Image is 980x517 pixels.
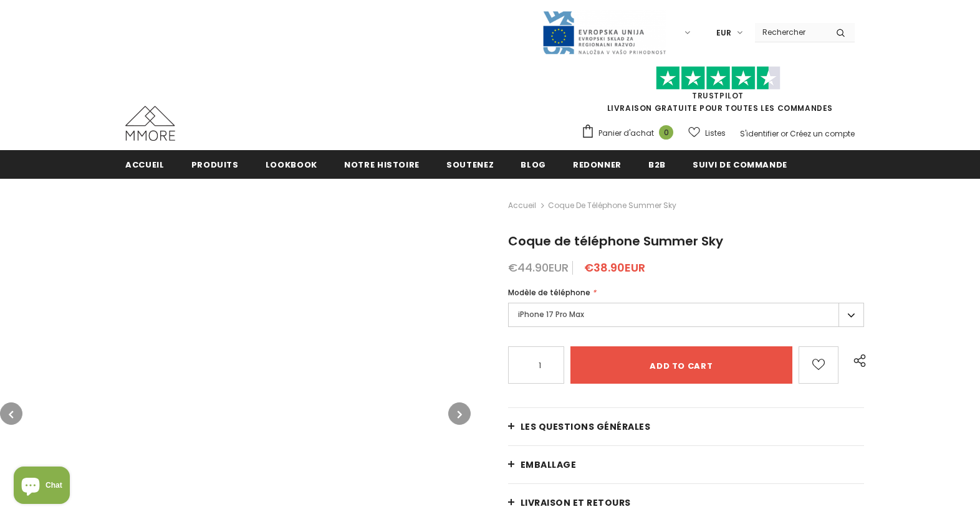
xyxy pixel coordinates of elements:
[692,90,744,101] a: TrustPilot
[740,128,779,139] a: S'identifier
[573,159,622,171] span: Redonner
[542,10,666,55] img: Javni Razpis
[581,72,855,113] span: LIVRAISON GRATUITE POUR TOUTES LES COMMANDES
[790,128,855,139] a: Créez un compte
[688,122,726,144] a: Listes
[570,346,793,384] input: Add to cart
[344,150,420,178] a: Notre histoire
[781,128,788,139] span: or
[508,446,864,483] a: EMBALLAGE
[508,287,590,298] span: Modèle de téléphone
[10,467,74,507] inbox-online-store-chat: Shopify online store chat
[648,159,666,171] span: B2B
[508,260,569,275] span: €44.90EUR
[693,150,787,178] a: Suivi de commande
[521,420,651,433] span: Les questions générales
[656,66,781,90] img: Faites confiance aux étoiles pilotes
[508,303,864,327] label: iPhone 17 Pro Max
[573,150,622,178] a: Redonner
[659,125,673,140] span: 0
[266,159,317,171] span: Lookbook
[521,458,577,471] span: EMBALLAGE
[705,127,726,140] span: Listes
[191,159,239,171] span: Produits
[521,496,631,509] span: Livraison et retours
[191,150,239,178] a: Produits
[508,198,536,213] a: Accueil
[648,150,666,178] a: B2B
[598,127,654,140] span: Panier d'achat
[521,159,546,171] span: Blog
[693,159,787,171] span: Suivi de commande
[542,27,666,37] a: Javni Razpis
[508,232,723,250] span: Coque de téléphone Summer Sky
[344,159,420,171] span: Notre histoire
[125,150,165,178] a: Accueil
[716,27,731,39] span: EUR
[521,150,546,178] a: Blog
[125,106,175,141] img: Cas MMORE
[446,159,494,171] span: soutenez
[755,23,827,41] input: Search Site
[446,150,494,178] a: soutenez
[581,124,680,143] a: Panier d'achat 0
[125,159,165,171] span: Accueil
[584,260,645,275] span: €38.90EUR
[266,150,317,178] a: Lookbook
[508,408,864,445] a: Les questions générales
[548,198,676,213] span: Coque de téléphone Summer Sky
